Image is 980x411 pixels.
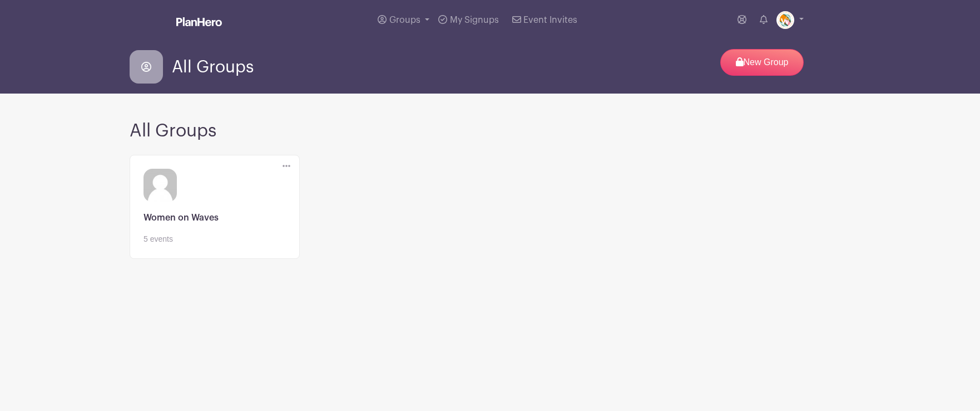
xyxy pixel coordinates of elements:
span: All Groups [172,58,254,76]
h2: All Groups [130,120,850,141]
img: Screenshot%202025-06-15%20at%209.03.41%E2%80%AFPM.png [776,11,794,29]
img: logo_white-6c42ec7e38ccf1d336a20a19083b03d10ae64f83f12c07503d8b9e83406b4c7d.svg [176,17,222,26]
span: My Signups [450,16,499,25]
span: Groups [389,16,420,25]
p: New Group [720,49,804,76]
span: Event Invites [523,16,577,25]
